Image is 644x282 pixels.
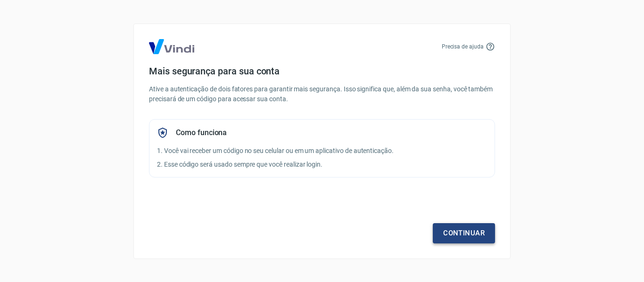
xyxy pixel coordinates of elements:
img: Logo Vind [149,39,194,54]
p: 2. Esse código será usado sempre que você realizar login. [157,160,487,169]
p: Ative a autenticação de dois fatores para garantir mais segurança. Isso significa que, além da su... [149,84,495,104]
p: Precisa de ajuda [442,42,484,51]
h5: Como funciona [176,128,227,137]
p: 1. Você vai receber um código no seu celular ou em um aplicativo de autenticação. [157,146,487,156]
h4: Mais segurança para sua conta [149,65,495,77]
a: Continuar [433,223,495,243]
